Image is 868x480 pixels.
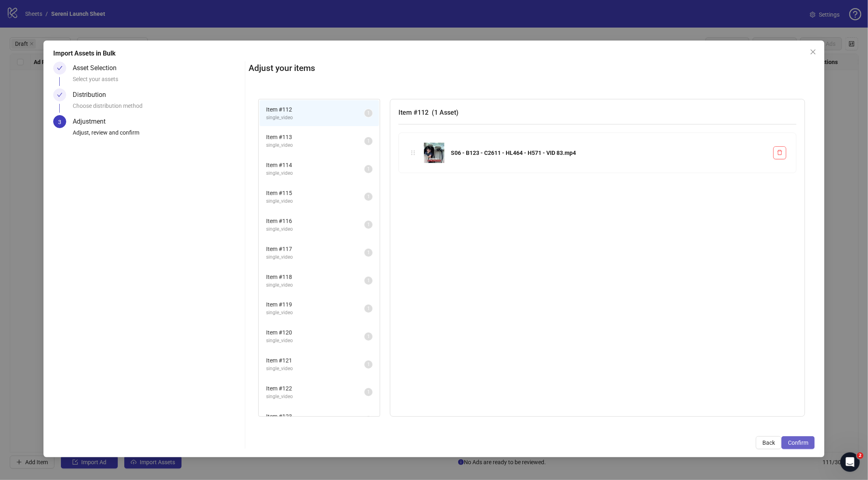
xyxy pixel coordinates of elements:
span: single_video [266,169,364,177]
sup: 1 [364,137,372,145]
span: 1 [367,389,370,395]
sup: 1 [364,249,372,257]
h3: Item # 112 [398,107,797,118]
span: Item # 122 [266,384,364,393]
button: Delete [773,146,786,159]
h2: Adjust your items [249,62,815,75]
span: 1 [367,278,370,283]
div: Choose distribution method [73,101,242,115]
span: Back [762,439,775,446]
span: single_video [266,197,364,205]
span: Item # 113 [266,133,364,141]
span: Item # 114 [266,161,364,169]
button: Close [807,45,820,58]
span: single_video [266,225,364,233]
sup: 1 [364,276,372,285]
span: Item # 120 [266,328,364,337]
button: Confirm [781,436,815,449]
span: Item # 115 [266,189,364,197]
span: 3 [58,119,61,125]
span: 1 [367,362,370,367]
span: 1 [367,110,370,116]
span: 1 [367,334,370,339]
span: Confirm [788,439,808,446]
div: Select your assets [73,75,242,88]
div: Adjust, review and confirm [73,128,242,142]
span: check [57,92,63,98]
span: 1 [367,306,370,311]
span: single_video [266,365,364,373]
span: single_video [266,337,364,345]
sup: 1 [364,388,372,396]
span: close [810,49,816,55]
span: Item # 118 [266,272,364,281]
span: single_video [266,281,364,289]
sup: 1 [364,304,372,313]
span: 1 [367,250,370,255]
button: Back [756,436,781,449]
span: delete [777,150,783,155]
div: holder [409,148,418,157]
span: Item # 116 [266,216,364,225]
div: Adjustment [73,115,112,128]
span: single_video [266,393,364,401]
span: 1 [367,166,370,172]
span: Item # 117 [266,244,364,253]
span: check [57,65,63,71]
span: single_video [266,114,364,122]
sup: 1 [364,360,372,369]
div: Asset Selection [73,62,123,75]
sup: 1 [364,193,372,201]
span: 1 [367,222,370,227]
sup: 1 [364,416,372,424]
span: 1 [367,138,370,144]
span: Item # 119 [266,300,364,309]
span: Item # 121 [266,356,364,365]
span: single_video [266,309,364,317]
sup: 1 [364,165,372,173]
iframe: Intercom live chat [840,452,860,472]
span: 2 [857,452,864,459]
sup: 1 [364,109,372,117]
span: single_video [266,253,364,261]
sup: 1 [364,332,372,341]
span: ( 1 Asset ) [432,109,459,116]
div: Distribution [73,88,113,101]
div: Import Assets in Bulk [53,49,815,58]
sup: 1 [364,221,372,229]
span: Item # 112 [266,105,364,114]
img: S06 - B123 - C2611 - HL464 - H571 - VID 83.mp4 [424,143,444,163]
span: Item # 123 [266,412,364,421]
span: holder [410,150,416,156]
span: 1 [367,194,370,199]
span: single_video [266,141,364,149]
div: S06 - B123 - C2611 - HL464 - H571 - VID 83.mp4 [451,148,767,157]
